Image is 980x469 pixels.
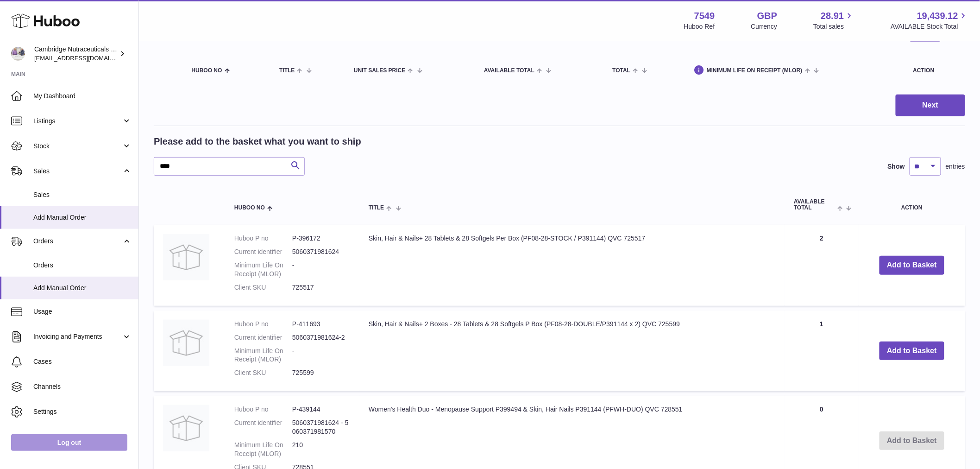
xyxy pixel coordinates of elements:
[879,256,944,275] button: Add to Basket
[292,418,350,436] dd: 5060371981624 - 5060371981570
[292,347,350,364] dd: -
[33,407,132,416] span: Settings
[192,68,222,74] span: Huboo no
[785,225,859,305] td: 2
[612,68,630,74] span: Total
[354,68,405,74] span: Unit Sales Price
[859,190,965,220] th: Action
[234,247,292,256] dt: Current identifier
[234,320,292,329] dt: Huboo P no
[684,22,715,31] div: Huboo Ref
[896,95,965,116] button: Next
[369,205,384,211] span: Title
[292,405,350,414] dd: P-439144
[292,368,350,377] dd: 725599
[234,234,292,243] dt: Huboo P no
[33,237,122,246] span: Orders
[292,234,350,243] dd: P-396172
[34,54,136,62] span: [EMAIL_ADDRESS][DOMAIN_NAME]
[154,135,361,148] h2: Please add to the basket what you want to ship
[707,68,803,74] span: Minimum Life On Receipt (MLOR)
[913,68,956,74] div: Action
[163,320,209,366] img: Skin, Hair & Nails+ 2 Boxes - 28 Tablets & 28 Softgels P Box (PF08-28-DOUBLE/P391144 x 2) QVC 725599
[33,357,132,366] span: Cases
[234,405,292,414] dt: Huboo P no
[163,234,209,280] img: Skin, Hair & Nails+ 28 Tablets & 28 Softgels Per Box (PF08-28-STOCK / P391144) QVC 725517
[163,405,209,451] img: Women's Health Duo - Menopause Support P399494 & Skin, Hair Nails P391144 (PFWH-DUO) QVC 728551
[34,45,118,63] div: Cambridge Nutraceuticals Ltd
[879,342,944,361] button: Add to Basket
[234,347,292,364] dt: Minimum Life On Receipt (MLOR)
[33,92,132,101] span: My Dashboard
[292,283,350,292] dd: 725517
[694,10,715,22] strong: 7549
[33,117,122,126] span: Listings
[279,68,295,74] span: Title
[813,22,854,31] span: Total sales
[292,261,350,279] dd: -
[234,418,292,436] dt: Current identifier
[33,332,122,341] span: Invoicing and Payments
[757,10,777,22] strong: GBP
[292,320,350,329] dd: P-411693
[292,333,350,342] dd: 5060371981624-2
[234,333,292,342] dt: Current identifier
[234,205,265,211] span: Huboo no
[813,10,854,31] a: 28.91 Total sales
[891,10,969,31] a: 19,439.12 AVAILABLE Stock Total
[33,142,122,151] span: Stock
[33,382,132,391] span: Channels
[359,311,785,391] td: Skin, Hair & Nails+ 2 Boxes - 28 Tablets & 28 Softgels P Box (PF08-28-DOUBLE/P391144 x 2) QVC 725599
[33,213,132,222] span: Add Manual Order
[359,225,785,305] td: Skin, Hair & Nails+ 28 Tablets & 28 Softgels Per Box (PF08-28-STOCK / P391144) QVC 725517
[292,247,350,256] dd: 5060371981624
[292,441,350,458] dd: 210
[234,368,292,377] dt: Client SKU
[33,284,132,292] span: Add Manual Order
[234,441,292,458] dt: Minimum Life On Receipt (MLOR)
[888,162,905,171] label: Show
[33,190,132,199] span: Sales
[917,10,958,22] span: 19,439.12
[891,22,969,31] span: AVAILABLE Stock Total
[794,199,835,211] span: AVAILABLE Total
[234,283,292,292] dt: Client SKU
[234,261,292,279] dt: Minimum Life On Receipt (MLOR)
[751,22,778,31] div: Currency
[33,307,132,316] span: Usage
[821,10,844,22] span: 28.91
[484,68,534,74] span: AVAILABLE Total
[11,434,127,451] a: Log out
[11,47,25,61] img: qvc@camnutra.com
[33,261,132,270] span: Orders
[785,311,859,391] td: 1
[33,167,122,176] span: Sales
[946,162,965,171] span: entries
